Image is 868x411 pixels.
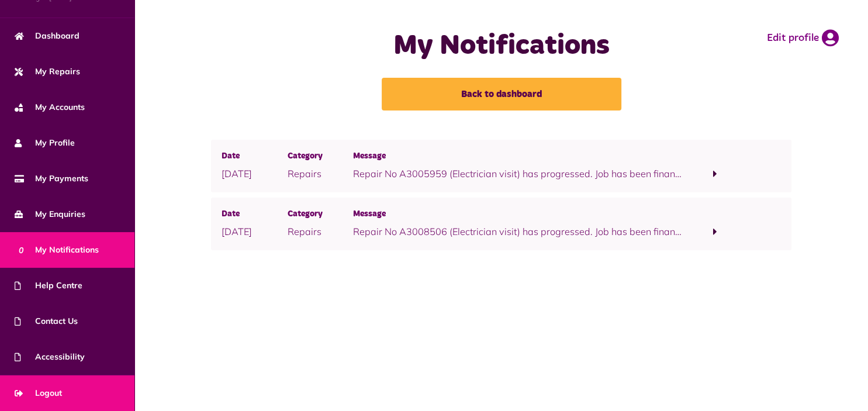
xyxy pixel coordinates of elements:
p: Repair No A3005959 (Electrician visit) has progressed. Job has been financially completed. To vie... [353,167,682,181]
span: Accessibility [15,351,85,363]
span: My Accounts [15,101,85,113]
p: Repair No A3008506 (Electrician visit) has progressed. Job has been financially completed. To vie... [353,225,682,239]
span: Contact Us [15,315,78,327]
p: [DATE] [222,167,288,181]
span: My Payments [15,172,88,185]
span: Date [222,150,288,163]
p: Repairs [288,225,354,239]
span: Message [353,208,682,221]
h1: My Notifications [330,29,673,63]
a: Back to dashboard [382,78,621,110]
p: Repairs [288,167,354,181]
span: Date [222,208,288,221]
span: Message [353,150,682,163]
span: My Enquiries [15,208,85,220]
p: [DATE] [222,225,288,239]
span: My Repairs [15,65,80,78]
a: Edit profile [767,29,839,47]
span: 0 [15,243,27,256]
span: Logout [15,387,62,399]
span: Dashboard [15,30,79,42]
span: My Profile [15,137,75,149]
span: Category [288,208,354,221]
span: My Notifications [15,244,99,256]
span: Category [288,150,354,163]
span: Help Centre [15,279,82,292]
